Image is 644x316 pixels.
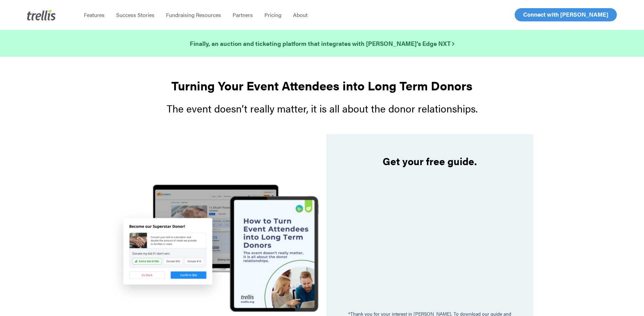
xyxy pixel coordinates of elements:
[78,12,110,18] a: Features
[259,12,287,18] a: Pricing
[515,8,617,21] a: Connect with [PERSON_NAME]
[27,10,56,20] img: Trellis
[523,10,608,18] span: Connect with [PERSON_NAME]
[167,101,478,116] span: The event doesn’t really matter, it is all about the donor relationships.
[116,11,154,19] span: Success Stories
[383,154,477,168] strong: Get your free guide.
[347,173,512,298] iframe: Form 0
[190,39,454,48] a: Finally, an auction and ticketing platform that integrates with [PERSON_NAME]’s Edge NXT
[166,11,221,19] span: Fundraising Resources
[84,11,105,19] span: Features
[293,11,308,19] span: About
[160,12,227,18] a: Fundraising Resources
[227,12,259,18] a: Partners
[287,12,313,18] a: About
[110,12,160,18] a: Success Stories
[233,11,253,19] span: Partners
[190,39,454,48] strong: Finally, an auction and ticketing platform that integrates with [PERSON_NAME]’s Edge NXT
[264,11,281,19] span: Pricing
[171,76,473,94] strong: Turning Your Event Attendees into Long Term Donors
